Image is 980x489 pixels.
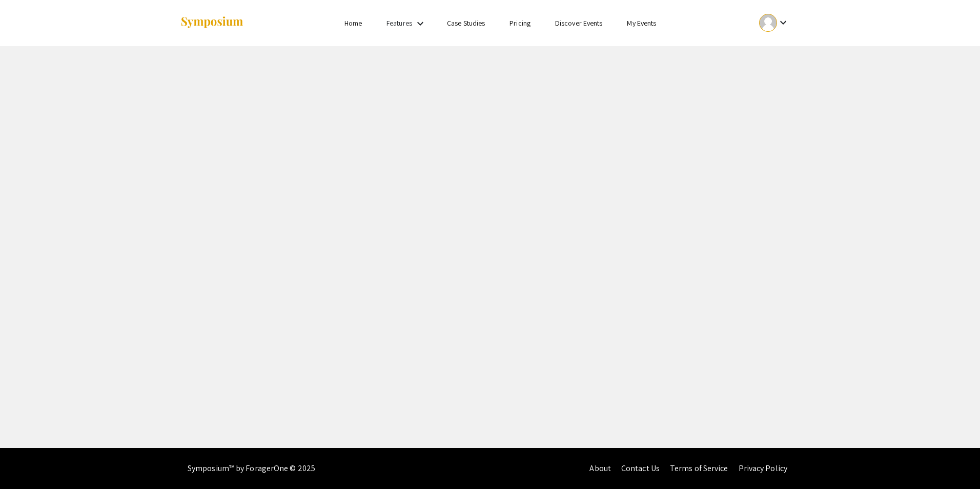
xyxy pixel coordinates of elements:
a: Contact Us [621,463,660,474]
a: About [589,463,611,474]
a: Discover Events [555,18,603,28]
a: Terms of Service [670,463,728,474]
mat-icon: Expand Features list [414,17,426,30]
a: Features [386,18,412,28]
a: Privacy Policy [739,463,787,474]
iframe: Chat [936,443,972,481]
a: My Events [627,18,656,28]
div: Symposium™ by ForagerOne © 2025 [188,448,315,489]
button: Expand account dropdown [748,11,800,34]
mat-icon: Expand account dropdown [777,16,789,29]
a: Home [344,18,362,28]
a: Case Studies [447,18,485,28]
a: Pricing [509,18,530,28]
img: Symposium by ForagerOne [180,16,244,30]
